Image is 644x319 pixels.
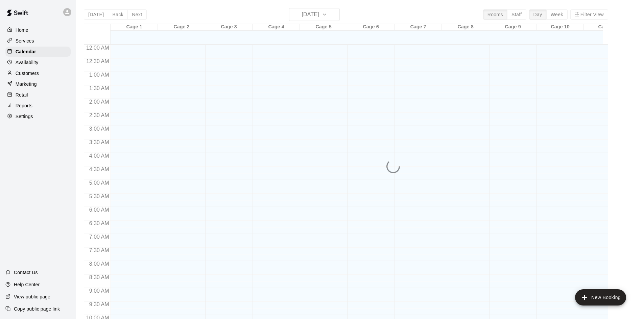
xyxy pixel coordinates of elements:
[205,24,253,30] div: Cage 3
[88,126,111,132] span: 3:00 AM
[16,81,37,87] p: Marketing
[14,305,60,312] p: Copy public page link
[85,45,111,51] span: 12:00 AM
[88,193,111,199] span: 5:30 AM
[16,70,39,77] p: Customers
[14,293,50,300] p: View public page
[111,24,158,30] div: Cage 1
[5,111,71,122] a: Settings
[88,301,111,307] span: 9:30 AM
[5,36,71,46] a: Services
[88,274,111,280] span: 8:30 AM
[575,289,626,305] button: add
[5,47,71,57] a: Calendar
[16,113,33,120] p: Settings
[442,24,489,30] div: Cage 8
[347,24,395,30] div: Cage 6
[14,269,38,276] p: Contact Us
[253,24,300,30] div: Cage 4
[88,247,111,253] span: 7:30 AM
[584,24,631,30] div: Cage 11
[88,207,111,213] span: 6:00 AM
[16,37,34,44] p: Services
[88,85,111,91] span: 1:30 AM
[5,79,71,89] a: Marketing
[88,220,111,226] span: 6:30 AM
[5,68,71,78] a: Customers
[300,24,347,30] div: Cage 5
[14,281,40,288] p: Help Center
[88,234,111,240] span: 7:00 AM
[5,90,71,100] a: Retail
[16,59,39,66] p: Availability
[16,102,32,109] p: Reports
[88,153,111,159] span: 4:00 AM
[5,57,71,68] a: Availability
[5,25,71,35] a: Home
[489,24,536,30] div: Cage 9
[16,27,28,33] p: Home
[88,180,111,186] span: 5:00 AM
[88,288,111,294] span: 9:00 AM
[88,261,111,267] span: 8:00 AM
[16,91,28,98] p: Retail
[536,24,584,30] div: Cage 10
[16,48,36,55] p: Calendar
[158,24,205,30] div: Cage 2
[88,72,111,78] span: 1:00 AM
[85,58,111,64] span: 12:30 AM
[88,166,111,172] span: 4:30 AM
[88,99,111,105] span: 2:00 AM
[88,112,111,118] span: 2:30 AM
[395,24,442,30] div: Cage 7
[5,101,71,111] a: Reports
[88,139,111,145] span: 3:30 AM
